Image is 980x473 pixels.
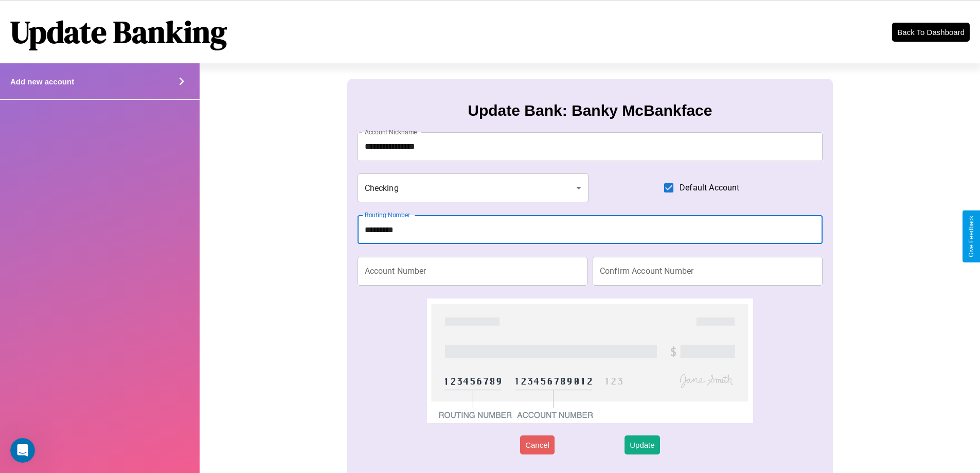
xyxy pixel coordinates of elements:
label: Routing Number [365,211,410,219]
label: Account Nickname [365,128,417,136]
div: Give Feedback [968,216,975,257]
h4: Add new account [10,77,74,86]
button: Update [625,435,660,454]
button: Cancel [520,435,555,454]
iframe: Intercom live chat [10,438,35,463]
div: Checking [358,173,589,202]
span: Default Account [680,182,739,194]
img: check [427,299,753,423]
button: Back To Dashboard [892,23,970,42]
h3: Update Bank: Banky McBankface [468,102,712,119]
h1: Update Banking [10,11,227,53]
